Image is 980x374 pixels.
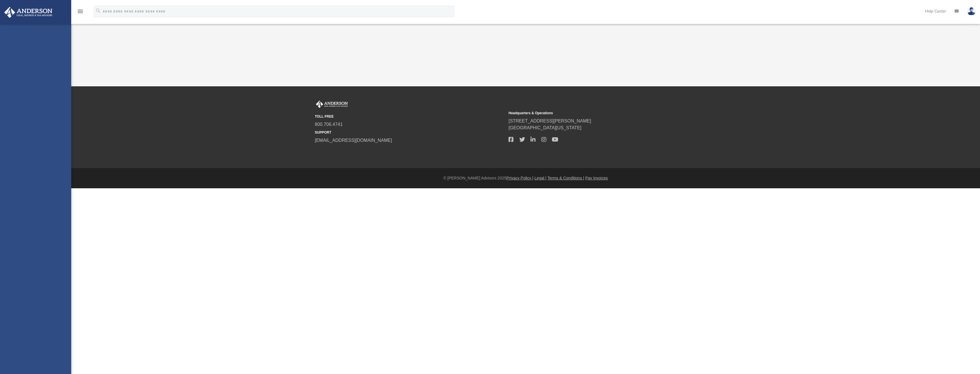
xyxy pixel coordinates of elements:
[509,111,698,116] small: Headquarters & Operations
[509,125,581,130] a: [GEOGRAPHIC_DATA][US_STATE]
[585,176,608,180] a: Pay Invoices
[95,8,101,14] i: search
[507,176,534,180] a: Privacy Policy |
[71,175,980,181] div: © [PERSON_NAME] Advisors 2025
[548,176,584,180] a: Terms & Conditions |
[509,118,591,123] a: [STREET_ADDRESS][PERSON_NAME]
[77,8,84,15] i: menu
[77,11,84,15] a: menu
[315,101,349,108] img: Anderson Advisors Platinum Portal
[315,114,505,119] small: TOLL FREE
[315,122,343,127] a: 800.706.4741
[315,130,505,135] small: SUPPORT
[967,7,976,15] img: User Pic
[3,7,54,18] img: Anderson Advisors Platinum Portal
[315,138,392,143] a: [EMAIL_ADDRESS][DOMAIN_NAME]
[534,176,546,180] a: Legal |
